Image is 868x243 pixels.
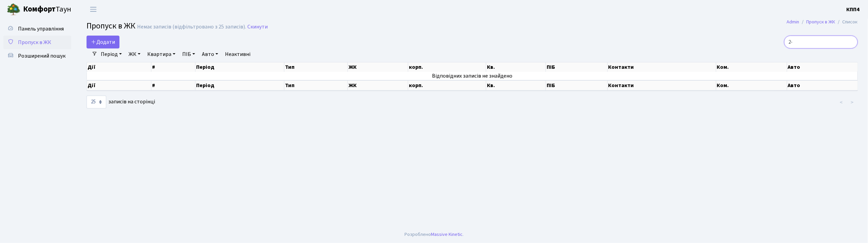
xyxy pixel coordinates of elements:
[787,18,799,25] a: Admin
[195,80,284,90] th: Період
[23,4,56,15] b: Комфорт
[608,62,716,72] th: Контакти
[7,3,20,16] img: logo.png
[404,231,464,238] div: Розроблено .
[787,80,858,90] th: Авто
[87,72,858,80] td: Відповідних записів не знайдено
[486,62,546,72] th: Кв.
[151,80,195,90] th: #
[348,80,408,90] th: ЖК
[85,4,102,15] button: Переключити навігацію
[199,48,221,60] a: Авто
[777,15,868,29] nav: breadcrumb
[486,80,546,90] th: Кв.
[807,18,835,25] a: Пропуск в ЖК
[431,231,463,238] a: Massive Kinetic
[284,62,348,72] th: Тип
[18,39,51,46] span: Пропуск в ЖК
[348,62,408,72] th: ЖК
[23,4,71,15] span: Таун
[716,80,787,90] th: Ком.
[87,80,151,90] th: Дії
[137,24,246,30] div: Немає записів (відфільтровано з 25 записів).
[847,5,860,14] a: КПП4
[835,18,858,26] li: Список
[608,80,716,90] th: Контакти
[787,62,858,72] th: Авто
[195,62,284,72] th: Період
[716,62,787,72] th: Ком.
[151,62,195,72] th: #
[847,6,860,13] b: КПП4
[98,48,125,60] a: Період
[546,80,608,90] th: ПІБ
[87,96,106,108] select: записів на сторінці
[784,36,858,48] input: Пошук...
[145,48,178,60] a: Квартира
[180,48,198,60] a: ПІБ
[126,48,143,60] a: ЖК
[284,80,348,90] th: Тип
[3,49,71,63] a: Розширений пошук
[18,25,64,33] span: Панель управління
[3,22,71,36] a: Панель управління
[18,52,65,60] span: Розширений пошук
[408,80,486,90] th: корп.
[87,36,119,48] a: Додати
[247,24,268,30] a: Скинути
[87,62,151,72] th: Дії
[408,62,486,72] th: корп.
[222,48,253,60] a: Неактивні
[3,36,71,49] a: Пропуск в ЖК
[87,20,135,32] span: Пропуск в ЖК
[91,38,115,46] span: Додати
[87,96,155,108] label: записів на сторінці
[546,62,608,72] th: ПІБ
